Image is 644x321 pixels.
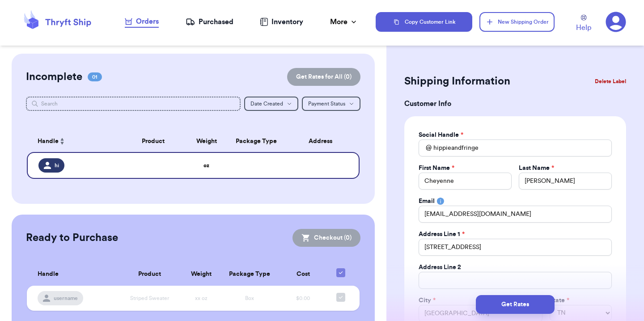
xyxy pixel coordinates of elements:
span: Payment Status [308,101,345,106]
h3: Customer Info [404,98,626,109]
button: Get Rates for All (0) [287,68,360,86]
button: Sort ascending [59,136,66,147]
th: Package Type [220,263,279,286]
span: Striped Sweater [130,296,169,301]
button: New Shipping Order [479,12,555,32]
div: Orders [125,16,159,27]
span: Handle [38,270,59,279]
strong: oz [203,163,209,168]
button: Payment Status [302,97,360,111]
th: Product [117,263,182,286]
button: Copy Customer Link [376,12,472,32]
label: Address Line 1 [419,230,465,239]
th: Address [286,131,360,152]
th: Weight [182,263,221,286]
div: More [330,17,358,27]
a: Inventory [260,17,303,27]
a: Orders [125,16,159,28]
span: Box [245,296,254,301]
label: First Name [419,164,454,173]
span: Help [576,22,591,33]
div: @ [419,139,432,156]
span: Date Created [250,101,283,106]
label: Address Line 2 [419,263,461,272]
th: Weight [186,131,226,152]
label: Email [419,197,435,206]
span: username [54,295,78,302]
a: Purchased [186,17,233,27]
th: Cost [279,263,327,286]
button: Delete Label [591,72,630,91]
input: Search [26,97,241,111]
span: xx oz [195,296,208,301]
label: Last Name [519,164,554,173]
span: Handle [38,137,59,146]
label: Social Handle [419,131,463,139]
span: $0.00 [296,296,310,301]
th: Package Type [226,131,286,152]
h2: Shipping Information [404,74,510,89]
button: Checkout (0) [292,229,360,247]
button: Date Created [244,97,298,111]
span: hi [55,162,59,169]
th: Product [120,131,186,152]
a: Help [576,15,591,33]
span: 01 [88,72,102,81]
button: Get Rates [476,295,555,314]
h2: Ready to Purchase [26,231,118,245]
h2: Incomplete [26,70,82,84]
